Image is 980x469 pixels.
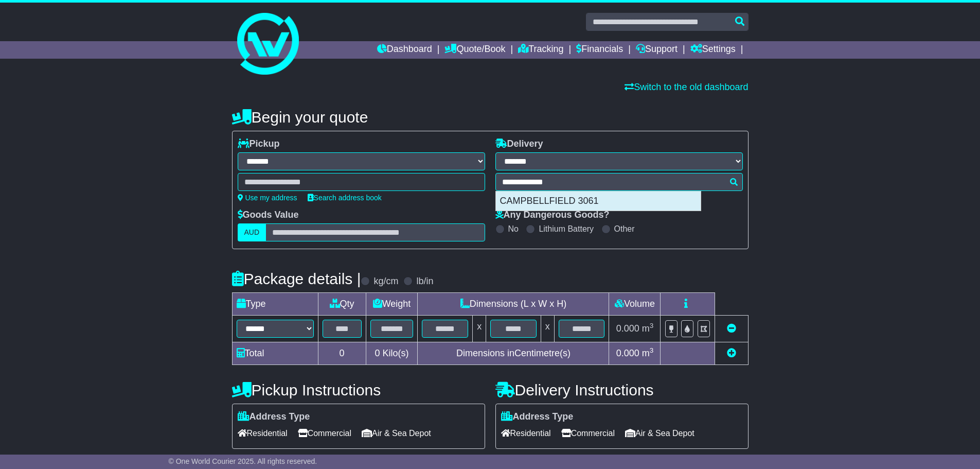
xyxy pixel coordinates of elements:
a: Switch to the old dashboard [625,82,748,92]
label: kg/cm [373,276,398,287]
span: m [642,348,654,358]
span: m [642,323,654,334]
span: © One World Courier 2025. All rights reserved. [169,457,317,465]
label: AUD [238,223,266,241]
span: Air & Sea Depot [625,425,694,441]
a: Add new item [727,348,736,358]
label: No [508,224,519,234]
label: Address Type [501,411,574,423]
h4: Package details | [232,270,361,287]
td: Volume [609,293,661,316]
sup: 3 [650,322,654,329]
h4: Begin your quote [232,109,749,126]
span: Commercial [561,425,615,441]
span: Residential [238,425,288,441]
label: Goods Value [238,210,299,221]
td: Dimensions (L x W x H) [418,293,609,316]
label: Any Dangerous Goods? [495,210,610,221]
label: Lithium Battery [539,224,594,234]
a: Dashboard [377,41,432,59]
span: 0.000 [616,323,639,334]
label: lb/in [416,276,433,287]
label: Other [614,224,635,234]
label: Address Type [238,411,310,423]
td: x [541,316,554,342]
td: Weight [366,293,418,316]
typeahead: Please provide city [495,173,743,191]
td: 0 [318,342,366,365]
label: Delivery [495,138,543,150]
a: Use my address [238,194,297,202]
h4: Pickup Instructions [232,381,485,398]
span: 0 [375,348,380,358]
span: Residential [501,425,551,441]
h4: Delivery Instructions [495,381,749,398]
a: Financials [576,41,623,59]
td: Qty [318,293,366,316]
td: Type [232,293,318,316]
label: Pickup [238,138,280,150]
span: Commercial [298,425,351,441]
a: Search address book [308,194,382,202]
a: Quote/Book [444,41,505,59]
div: CAMPBELLFIELD 3061 [496,192,701,211]
td: x [473,316,486,342]
td: Total [232,342,318,365]
td: Dimensions in Centimetre(s) [418,342,609,365]
sup: 3 [650,346,654,354]
span: Air & Sea Depot [362,425,431,441]
a: Remove this item [727,323,736,334]
span: 0.000 [616,348,639,358]
td: Kilo(s) [366,342,418,365]
a: Tracking [518,41,563,59]
a: Support [636,41,678,59]
a: Settings [690,41,736,59]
